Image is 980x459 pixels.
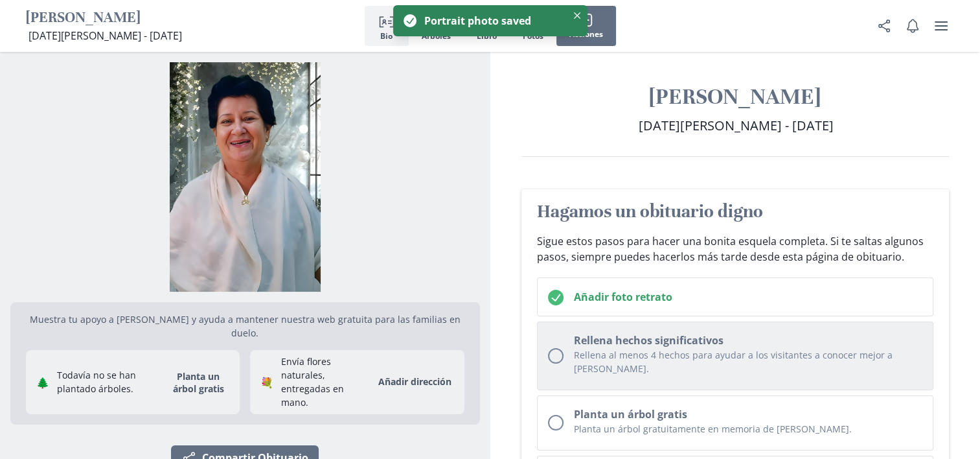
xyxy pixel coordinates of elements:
[477,32,497,41] span: Libro
[10,62,480,292] img: Photo of Blanca
[871,13,897,39] button: Compartir Obituario
[548,348,564,364] div: Unchecked circle
[537,395,934,451] button: Planta un árbol gratisPlanta un árbol gratuitamente en memoria de [PERSON_NAME].
[537,322,934,390] button: Rellena hechos significativosRellena al menos 4 hechos para ayudar a los visitantes a conocer mej...
[28,29,182,43] span: [DATE][PERSON_NAME] - [DATE]
[370,372,459,393] button: Añadir dirección
[537,200,934,223] h2: Hagamos un obituario digno
[10,52,480,292] div: Ver opciones de foto de retrato
[569,30,603,39] span: Acciones
[26,8,182,29] h1: [PERSON_NAME]
[574,289,923,305] h2: Añadir foto retrato
[537,277,934,316] button: Añadir foto retrato
[639,117,834,134] span: [DATE][PERSON_NAME] - [DATE]
[900,13,926,39] button: Notifications
[162,370,234,395] button: Planta un árbol gratis
[365,6,409,46] button: Bio
[548,290,564,305] svg: Checked circle
[574,422,923,436] p: Planta un árbol gratuitamente en memoria de [PERSON_NAME].
[380,32,393,41] span: Bio
[574,348,923,375] p: Rellena al menos 4 hechos para ayudar a los visitantes a conocer mejor a [PERSON_NAME].
[521,83,950,111] h1: [PERSON_NAME]
[574,333,923,348] h2: Rellena hechos significativos
[26,312,464,340] p: Muestra tu apoyo a [PERSON_NAME] y ayuda a mantener nuestra web gratuita para las familias en duelo.
[928,13,954,39] button: menú de usuario
[537,233,934,265] p: Sigue estos pasos para hacer una bonita esquela completa. Si te saltas algunos pasos, siempre pue...
[523,32,543,41] span: Fotos
[569,8,585,23] button: Close
[548,415,564,430] div: Unchecked circle
[422,32,451,41] span: Árboles
[574,406,923,422] h2: Planta un árbol gratis
[424,13,562,29] div: Portrait photo saved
